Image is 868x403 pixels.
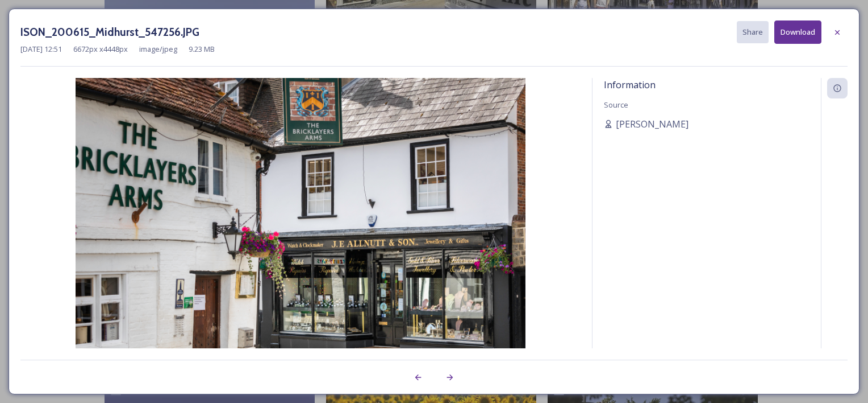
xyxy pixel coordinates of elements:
img: ISON_200615_Midhurst_547256.JPG [20,78,581,379]
button: Share [737,21,769,43]
span: [DATE] 12:51 [20,44,62,55]
span: 6672 px x 4448 px [73,44,128,55]
button: Download [774,20,821,44]
h3: ISON_200615_Midhurst_547256.JPG [20,24,199,40]
span: image/jpeg [139,44,177,55]
span: 9.23 MB [189,44,215,55]
span: [PERSON_NAME] [616,117,688,131]
span: Information [604,79,656,91]
span: Source [604,100,628,110]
